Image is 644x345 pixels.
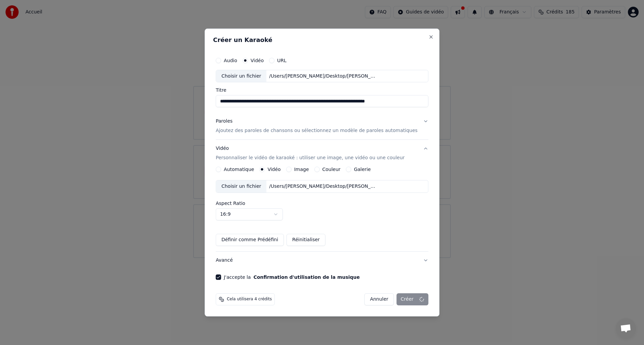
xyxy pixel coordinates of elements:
[224,167,254,172] label: Automatique
[286,234,325,246] button: Réinitialiser
[216,118,232,125] div: Paroles
[213,37,431,43] h2: Créer un Karaoké
[216,145,405,162] div: Vidéo
[216,128,418,134] p: Ajoutez des paroles de chansons ou sélectionnez un modèle de paroles automatiques
[268,167,281,172] label: Vidéo
[216,88,428,93] label: Titre
[216,70,266,82] div: Choisir un fichier
[216,155,405,161] p: Personnaliser le vidéo de karaoké : utiliser une image, une vidéo ou une couleur
[216,140,428,167] button: VidéoPersonnaliser le vidéo de karaoké : utiliser une image, une vidéo ou une couleur
[294,167,309,172] label: Image
[224,275,360,279] label: J'accepte la
[216,113,428,140] button: ParolesAjoutez des paroles de chansons ou sélectionnez un modèle de paroles automatiques
[251,58,264,63] label: Vidéo
[216,234,284,246] button: Définir comme Prédéfini
[216,180,266,192] div: Choisir un fichier
[277,58,286,63] label: URL
[224,58,237,63] label: Audio
[267,73,381,80] div: /Users/[PERSON_NAME]/Desktop/[PERSON_NAME] fils de [PERSON_NAME]ai mangé une pomme et j'ai plein...
[354,167,371,172] label: Galerie
[216,201,428,206] label: Aspect Ratio
[216,252,428,269] button: Avancé
[322,167,340,172] label: Couleur
[364,293,394,305] button: Annuler
[267,183,381,190] div: /Users/[PERSON_NAME]/Desktop/[PERSON_NAME] fils de [PERSON_NAME]ai mangé une pomme et j'ai plein...
[254,275,360,279] button: J'accepte la
[216,167,428,251] div: VidéoPersonnaliser le vidéo de karaoké : utiliser une image, une vidéo ou une couleur
[227,297,272,302] span: Cela utilisera 4 crédits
